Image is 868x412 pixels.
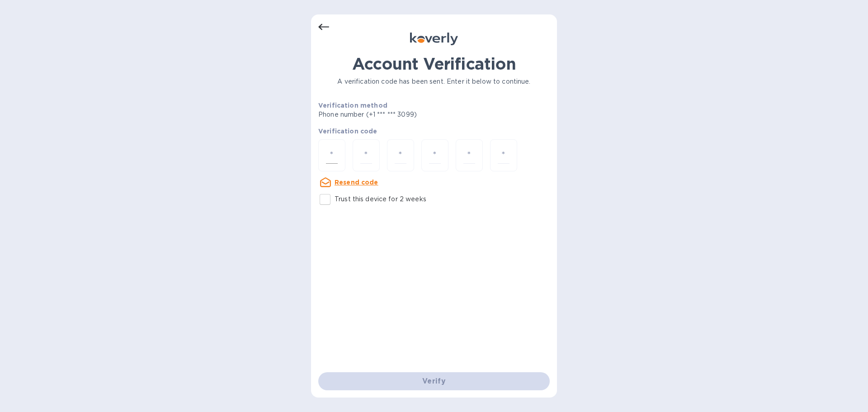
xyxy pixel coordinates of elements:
p: A verification code has been sent. Enter it below to continue. [318,77,550,86]
b: Verification method [318,102,387,109]
p: Verification code [318,127,550,136]
p: Trust this device for 2 weeks [335,194,426,204]
p: Phone number (+1 *** *** 3099) [318,110,486,119]
h1: Account Verification [318,54,550,73]
u: Resend code [335,179,378,186]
